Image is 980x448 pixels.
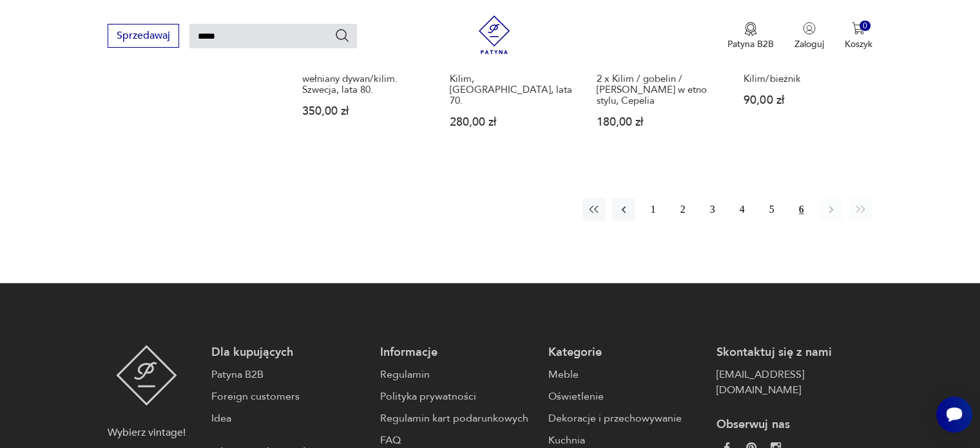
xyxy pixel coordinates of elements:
[108,24,179,48] button: Sprzedawaj
[302,106,425,117] p: 350,00 zł
[701,198,724,221] button: 3
[380,345,535,360] p: Informacje
[108,425,186,440] p: Wybierz vintage!
[450,117,572,128] p: 280,00 zł
[302,73,425,95] h3: wełniany dywan/kilim. Szwecja, lata 80.
[716,417,872,433] p: Obserwuj nas
[727,38,774,50] p: Patyna B2B
[548,411,704,426] a: Dekoracje i przechowywanie
[380,411,535,426] a: Regulamin kart podarunkowych
[380,433,535,448] a: FAQ
[211,367,367,382] a: Patyna B2B
[852,22,865,35] img: Ikona koszyka
[380,367,535,382] a: Regulamin
[936,396,972,433] iframe: Smartsupp widget button
[744,95,866,106] p: 90,00 zł
[794,22,824,50] button: Zaloguj
[548,367,704,382] a: Meble
[744,22,757,36] img: Ikona medalu
[794,38,824,50] p: Zaloguj
[108,32,179,41] a: Sprzedawaj
[803,22,816,35] img: Ikonka użytkownika
[727,22,774,50] a: Ikona medaluPatyna B2B
[731,198,754,221] button: 4
[450,73,572,106] h3: Kilim, [GEOGRAPHIC_DATA], lata 70.
[716,345,872,360] p: Skontaktuj się z nami
[211,389,367,404] a: Foreign customers
[597,73,719,106] h3: 2 x Kilim / gobelin / [PERSON_NAME] w etno stylu, Cepelia
[642,198,665,221] button: 1
[860,21,870,32] div: 0
[716,367,872,398] a: [EMAIL_ADDRESS][DOMAIN_NAME]
[671,198,695,221] button: 2
[790,198,813,221] button: 6
[548,345,704,360] p: Kategorie
[116,345,177,405] img: Patyna - sklep z meblami i dekoracjami vintage
[727,22,774,50] button: Patyna B2B
[548,433,704,448] a: Kuchnia
[548,389,704,404] a: Oświetlenie
[760,198,783,221] button: 5
[744,73,866,84] h3: Kilim/bieżnik
[380,389,535,404] a: Polityka prywatności
[475,15,514,54] img: Patyna - sklep z meblami i dekoracjami vintage
[334,28,350,43] button: Szukaj
[211,411,367,426] a: Idea
[211,345,367,360] p: Dla kupujących
[845,22,872,50] button: 0Koszyk
[597,117,719,128] p: 180,00 zł
[845,38,872,50] p: Koszyk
